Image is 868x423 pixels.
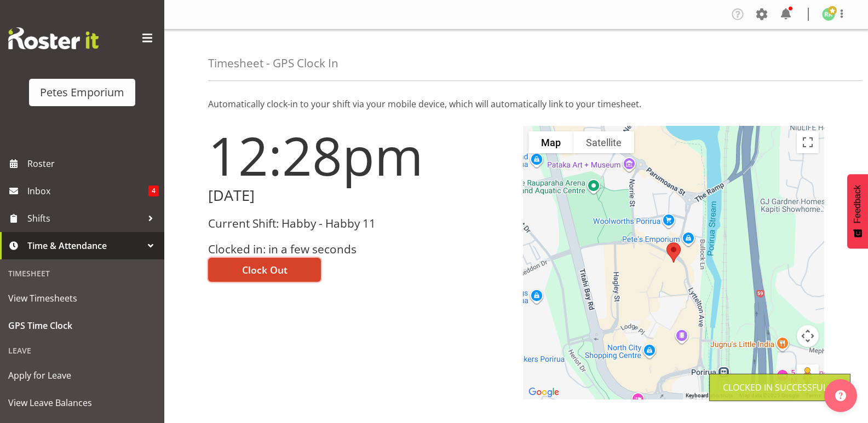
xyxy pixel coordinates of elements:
[797,325,819,347] button: Map camera controls
[8,317,156,334] span: GPS Time Clock
[8,290,156,306] span: View Timesheets
[208,243,510,256] h3: Clocked in: in a few seconds
[526,385,562,399] a: Open this area in Google Maps (opens a new window)
[835,390,846,401] img: help-xxl-2.png
[573,131,634,153] button: Show satellite imagery
[208,217,510,230] h3: Current Shift: Habby - Habby 11
[8,367,156,384] span: Apply for Leave
[797,364,819,386] button: Drag Pegman onto the map to open Street View
[853,185,863,223] span: Feedback
[3,285,162,312] a: View Timesheets
[3,262,162,285] div: Timesheet
[208,187,510,204] h2: [DATE]
[208,126,510,185] h1: 12:28pm
[3,312,162,339] a: GPS Time Clock
[822,8,835,21] img: ruth-robertson-taylor722.jpg
[27,237,142,254] span: Time & Attendance
[8,395,156,411] span: View Leave Balances
[242,263,288,277] span: Clock Out
[148,186,159,196] span: 4
[686,392,733,399] button: Keyboard shortcuts
[208,57,338,69] h4: Timesheet - GPS Clock In
[526,385,562,399] img: Google
[27,183,148,199] span: Inbox
[3,362,162,389] a: Apply for Leave
[797,131,819,153] button: Toggle fullscreen view
[3,339,162,362] div: Leave
[208,258,321,282] button: Clock Out
[208,97,824,111] p: Automatically clock-in to your shift via your mobile device, which will automatically link to you...
[723,381,837,394] div: Clocked in Successfully
[528,131,573,153] button: Show street map
[40,84,124,101] div: Petes Emporium
[847,174,868,248] button: Feedback - Show survey
[8,27,99,49] img: Rosterit website logo
[3,389,162,416] a: View Leave Balances
[27,155,159,172] span: Roster
[27,210,142,227] span: Shifts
